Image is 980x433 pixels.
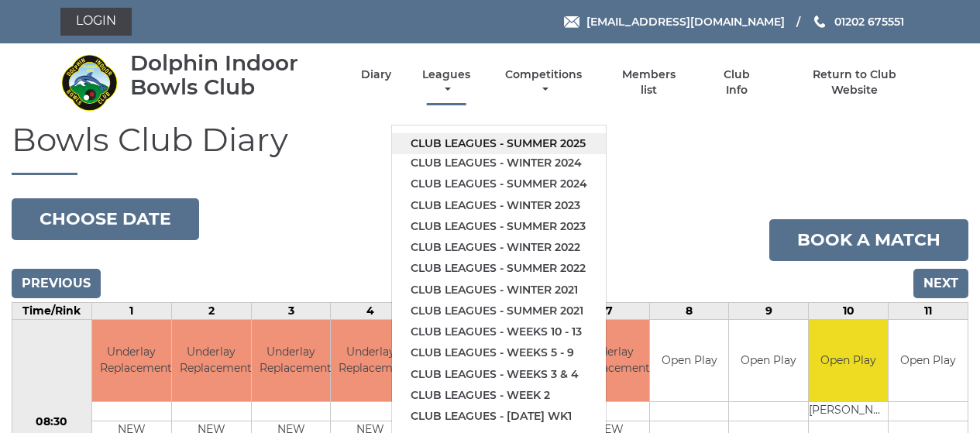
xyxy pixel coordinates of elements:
a: Club leagues - [DATE] wk1 [392,406,606,427]
a: Email [EMAIL_ADDRESS][DOMAIN_NAME] [564,13,785,30]
td: Open Play [809,320,888,401]
a: Club leagues - Weeks 5 - 9 [392,342,606,363]
a: Club leagues - Summer 2021 [392,301,606,321]
td: Underlay Replacement [92,320,171,401]
td: Open Play [650,320,729,401]
a: Competitions [502,67,586,98]
a: Club Info [712,67,762,98]
input: Previous [12,269,101,298]
a: Club leagues - Weeks 10 - 13 [392,321,606,342]
a: Club leagues - Summer 2025 [392,133,606,154]
td: 9 [729,303,809,320]
img: Email [564,16,579,28]
a: Club leagues - Summer 2022 [392,258,606,279]
td: 4 [331,303,411,320]
td: Time/Rink [12,303,92,320]
img: Phone us [814,15,825,28]
td: Underlay Replacement [331,320,410,401]
td: 3 [251,303,331,320]
td: Underlay Replacement [570,320,649,401]
td: 7 [569,303,649,320]
td: [PERSON_NAME] [809,401,888,421]
a: Diary [361,67,391,82]
a: Book a match [769,219,968,261]
span: 01202 675551 [834,15,904,29]
a: Club leagues - Week 2 [392,385,606,406]
td: 11 [889,303,968,320]
a: Club leagues - Weeks 3 & 4 [392,364,606,385]
a: Phone us 01202 675551 [812,13,904,30]
img: Dolphin Indoor Bowls Club [60,53,119,112]
input: Next [913,269,968,298]
td: 2 [171,303,251,320]
a: Login [60,8,132,36]
td: Open Play [729,320,808,401]
td: 8 [649,303,729,320]
div: Dolphin Indoor Bowls Club [130,51,334,99]
a: Members list [613,67,684,98]
h1: Bowls Club Diary [12,122,968,175]
a: Club leagues - Winter 2024 [392,153,606,174]
a: Club leagues - Winter 2022 [392,237,606,258]
a: Return to Club Website [789,67,920,98]
span: [EMAIL_ADDRESS][DOMAIN_NAME] [586,15,785,29]
a: Club leagues - Summer 2024 [392,174,606,194]
a: Club leagues - Winter 2021 [392,280,606,301]
td: Underlay Replacement [252,320,331,401]
a: Club leagues - Summer 2023 [392,216,606,237]
td: 1 [91,303,171,320]
a: Leagues [418,67,474,98]
td: 10 [809,303,889,320]
td: Open Play [889,320,968,401]
a: Club leagues - Winter 2023 [392,195,606,216]
button: Choose date [12,198,199,240]
td: Underlay Replacement [172,320,251,401]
